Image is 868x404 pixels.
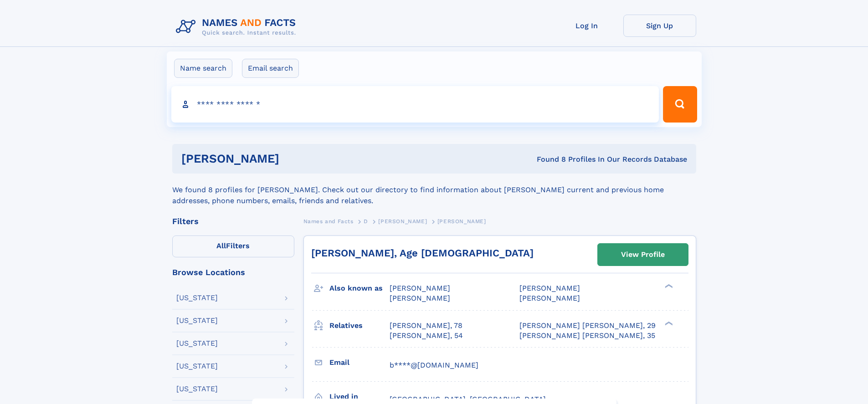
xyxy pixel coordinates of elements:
label: Filters [172,235,294,257]
div: Found 8 Profiles In Our Records Database [408,154,687,164]
span: [PERSON_NAME] [519,294,580,302]
div: [US_STATE] [176,317,218,324]
a: Names and Facts [303,215,354,227]
div: [US_STATE] [176,340,218,347]
div: [US_STATE] [176,385,218,393]
div: ❯ [663,320,673,326]
span: [PERSON_NAME] [390,294,450,302]
div: View Profile [621,244,665,265]
h3: Relatives [329,318,390,333]
a: Log In [550,15,623,37]
span: [PERSON_NAME] [378,218,427,225]
div: ❯ [663,283,673,289]
h1: [PERSON_NAME] [181,153,408,164]
a: D [364,215,368,227]
span: [PERSON_NAME] [437,218,486,225]
span: [PERSON_NAME] [390,284,450,292]
input: search input [171,86,659,123]
span: D [364,218,368,225]
div: [US_STATE] [176,294,218,302]
h3: Email [329,355,390,370]
label: Name search [174,59,232,78]
a: View Profile [598,244,688,266]
a: [PERSON_NAME] [378,215,427,227]
span: [GEOGRAPHIC_DATA], [GEOGRAPHIC_DATA] [390,395,546,404]
img: Logo Names and Facts [172,15,303,39]
div: [US_STATE] [176,363,218,370]
h3: Also known as [329,281,390,296]
div: Filters [172,217,294,225]
a: [PERSON_NAME] [PERSON_NAME], 29 [519,321,656,331]
div: We found 8 profiles for [PERSON_NAME]. Check out our directory to find information about [PERSON_... [172,174,696,206]
a: [PERSON_NAME], Age [DEMOGRAPHIC_DATA] [311,247,534,259]
a: Sign Up [623,15,696,37]
div: Browse Locations [172,268,294,276]
span: [PERSON_NAME] [519,284,580,292]
label: Email search [242,59,299,78]
a: [PERSON_NAME] [PERSON_NAME], 35 [519,331,655,341]
span: All [216,241,226,250]
a: [PERSON_NAME], 78 [390,321,462,331]
button: Search Button [663,86,697,123]
a: [PERSON_NAME], 54 [390,331,463,341]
